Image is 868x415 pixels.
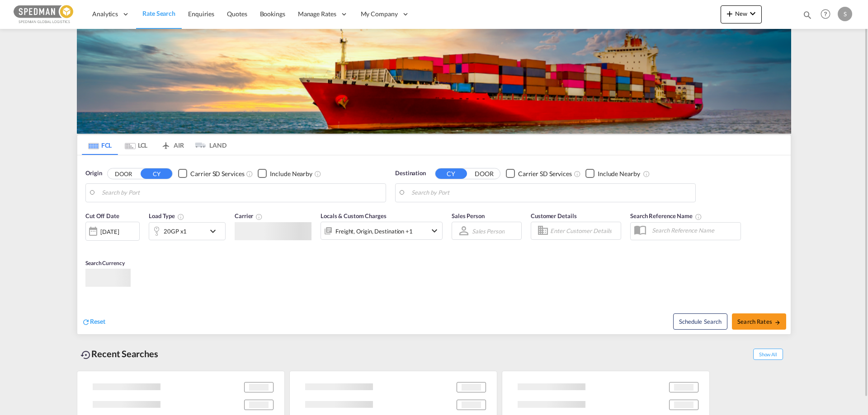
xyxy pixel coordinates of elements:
button: CY [141,168,172,179]
div: icon-magnify [802,10,812,23]
div: S [838,7,852,21]
span: Sales Person [452,212,485,219]
md-icon: Unchecked: Ignores neighbouring ports when fetching rates.Checked : Includes neighbouring ports w... [314,170,321,177]
button: icon-plus 400-fgNewicon-chevron-down [721,5,762,23]
img: c12ca350ff1b11efb6b291369744d907.png [14,4,75,24]
md-icon: Your search will be saved by the below given name [695,213,702,220]
input: Search by Port [102,186,381,200]
div: Include Nearby [270,169,312,178]
div: 20GP x1icon-chevron-down [149,222,226,240]
md-checkbox: Checkbox No Ink [506,169,572,178]
span: Carrier [235,212,263,219]
div: Freight Origin Destination Factory Stuffing [335,225,413,238]
div: [DATE] [85,222,140,241]
div: Help [818,6,838,23]
span: Reset [90,317,105,325]
button: Note: By default Schedule search will only considerorigin ports, destination ports and cut off da... [673,313,727,330]
img: LCL+%26+FCL+BACKGROUND.png [77,29,791,134]
button: Search Ratesicon-arrow-right [732,313,786,330]
md-pagination-wrapper: Use the left and right arrow keys to navigate between tabs [82,135,226,155]
span: Search Rates [737,318,781,325]
div: Carrier SD Services [518,169,572,178]
div: icon-refreshReset [82,317,105,327]
md-icon: Unchecked: Search for CY (Container Yard) services for all selected carriers.Checked : Search for... [246,170,253,177]
md-checkbox: Checkbox No Ink [258,169,312,178]
md-icon: icon-chevron-down [208,226,223,237]
span: Origin [85,169,102,178]
input: Search Reference Name [647,224,741,237]
span: Customer Details [531,212,576,219]
md-icon: icon-information-outline [177,213,184,220]
md-tab-item: LCL [118,135,154,155]
div: [DATE] [100,228,119,236]
md-icon: icon-backup-restore [80,350,91,360]
md-tab-item: FCL [82,135,118,155]
md-icon: The selected Trucker/Carrierwill be displayed in the rate results If the rates are from another f... [255,213,263,220]
span: Locals & Custom Charges [321,212,387,219]
span: Quotes [227,10,247,18]
div: 20GP x1 [164,225,187,238]
md-icon: icon-plus 400-fg [724,8,735,19]
md-checkbox: Checkbox No Ink [585,169,640,178]
span: Analytics [92,9,118,19]
md-tab-item: LAND [190,135,226,155]
md-select: Sales Person [471,224,505,238]
button: DOOR [108,168,139,179]
span: Search Currency [85,260,125,266]
div: Carrier SD Services [190,169,244,178]
div: Recent Searches [77,344,162,364]
span: My Company [361,9,398,19]
md-icon: icon-magnify [802,10,812,20]
span: Show All [753,349,783,360]
md-icon: icon-chevron-down [747,8,758,19]
md-icon: icon-airplane [160,140,171,147]
span: Search Reference Name [630,212,702,219]
input: Search by Port [411,186,691,200]
input: Enter Customer Details [550,224,618,238]
span: New [724,10,758,17]
md-tab-item: AIR [154,135,190,155]
div: Freight Origin Destination Factory Stuffingicon-chevron-down [321,222,443,240]
span: Cut Off Date [85,212,119,219]
span: Rate Search [142,9,175,17]
md-icon: icon-chevron-down [429,225,440,236]
md-icon: Unchecked: Ignores neighbouring ports when fetching rates.Checked : Includes neighbouring ports w... [643,170,650,177]
md-checkbox: Checkbox No Ink [178,169,244,178]
md-datepicker: Select [85,240,92,252]
md-icon: icon-arrow-right [774,319,781,326]
span: Enquiries [188,10,214,18]
span: Manage Rates [298,9,336,19]
md-icon: icon-refresh [82,318,90,326]
div: Include Nearby [598,169,640,178]
div: Origin DOOR CY Checkbox No InkUnchecked: Search for CY (Container Yard) services for all selected... [77,155,791,334]
span: Load Type [149,212,184,219]
md-icon: Unchecked: Search for CY (Container Yard) services for all selected carriers.Checked : Search for... [574,170,581,177]
button: CY [435,168,467,179]
span: Help [818,6,833,22]
button: DOOR [468,168,500,179]
span: Bookings [260,10,285,18]
span: Destination [395,169,426,178]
